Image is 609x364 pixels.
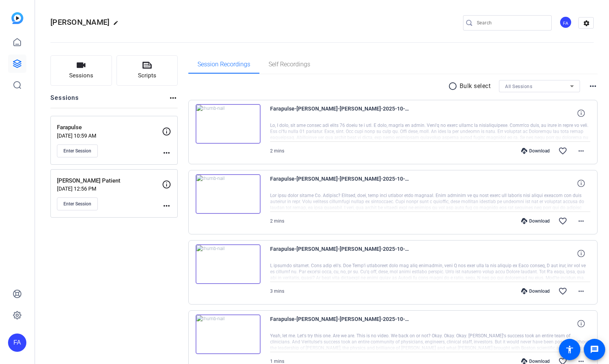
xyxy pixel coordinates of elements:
mat-icon: favorite_border [558,287,567,296]
mat-icon: favorite_border [558,216,567,226]
span: Farapulse-[PERSON_NAME]-[PERSON_NAME]-2025-10-06-11-57-21-715-0 [270,174,411,192]
img: thumb-nail [196,244,261,284]
div: Download [517,148,554,154]
mat-icon: more_horiz [162,148,171,157]
span: Enter Session [63,201,91,207]
span: Farapulse-[PERSON_NAME]-[PERSON_NAME]-2025-10-06-11-52-45-977-0 [270,244,411,263]
span: 1 mins [270,359,284,364]
span: Farapulse-[PERSON_NAME]-[PERSON_NAME]-2025-10-06-11-49-47-249-0 [270,314,411,333]
button: Enter Session [57,144,98,157]
span: Enter Session [63,148,91,154]
p: Bulk select [460,82,491,91]
div: Download [517,218,554,224]
button: Scripts [117,55,178,86]
button: Enter Session [57,197,98,210]
h2: Sessions [50,93,79,108]
mat-icon: more_horiz [588,82,598,91]
p: [DATE] 10:59 AM [57,133,162,139]
span: [PERSON_NAME] [50,18,109,27]
mat-icon: more_horiz [168,93,178,103]
mat-icon: edit [113,20,122,29]
p: Farapulse [57,123,162,132]
span: Session Recordings [198,61,250,67]
img: blue-gradient.svg [11,12,23,24]
mat-icon: more_horiz [162,201,171,210]
img: thumb-nail [196,174,261,214]
button: Sessions [50,55,112,86]
span: 2 mins [270,148,284,154]
div: Download [517,288,554,294]
span: 2 mins [270,218,284,224]
input: Search [477,18,546,27]
mat-icon: favorite_border [558,146,567,156]
span: Self Recordings [269,61,310,67]
ngx-avatar: Fridays Admin [559,16,573,29]
mat-icon: message [590,345,599,354]
span: Sessions [69,71,93,80]
span: Farapulse-[PERSON_NAME]-[PERSON_NAME]-2025-10-06-12-02-44-349-0 [270,104,411,122]
mat-icon: more_horiz [577,287,586,296]
span: Scripts [138,71,156,80]
div: FA [559,16,572,29]
span: All Sessions [505,84,532,89]
p: [DATE] 12:56 PM [57,186,162,192]
img: thumb-nail [196,104,261,144]
span: 3 mins [270,289,284,294]
mat-icon: radio_button_unchecked [448,82,460,91]
mat-icon: more_horiz [577,146,586,156]
div: FA [8,334,26,352]
mat-icon: settings [579,18,594,29]
mat-icon: more_horiz [577,216,586,226]
p: [PERSON_NAME] Patient [57,176,162,185]
img: thumb-nail [196,314,261,354]
mat-icon: accessibility [565,345,574,354]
